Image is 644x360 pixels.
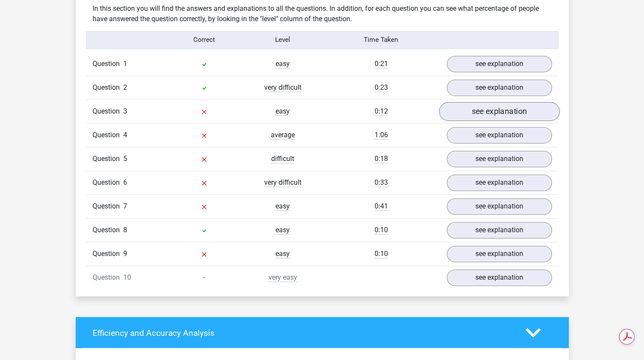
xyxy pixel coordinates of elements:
[375,178,388,187] span: 0:33
[93,272,123,283] span: Question
[447,79,552,96] a: see explanation
[375,60,388,68] span: 0:21
[123,226,127,234] span: 8
[271,155,294,163] span: difficult
[123,273,131,281] span: 10
[123,131,127,139] span: 4
[375,131,388,139] span: 1:06
[86,3,558,24] div: In this section you will find the answers and explanations to all the questions. In addition, for...
[375,249,388,258] span: 0:10
[123,83,127,92] span: 2
[123,60,127,68] span: 1
[165,35,244,45] div: Correct
[123,249,127,258] span: 9
[93,328,513,338] h4: Efficiency and Accuracy Analysis
[447,151,552,167] a: see explanation
[276,107,290,116] span: easy
[439,102,559,121] a: see explanation
[93,59,123,69] span: Question
[375,83,388,92] span: 0:23
[93,154,123,164] span: Question
[264,178,301,187] span: very difficult
[123,155,127,163] span: 5
[375,226,388,234] span: 0:10
[375,155,388,163] span: 0:18
[269,273,297,282] span: very easy
[276,226,290,234] span: easy
[271,131,295,139] span: average
[447,198,552,215] a: see explanation
[93,82,123,93] span: Question
[165,272,244,283] div: -
[447,269,552,286] a: see explanation
[447,246,552,262] a: see explanation
[93,249,123,259] span: Question
[447,222,552,238] a: see explanation
[276,60,290,68] span: easy
[123,202,127,210] span: 7
[447,174,552,191] a: see explanation
[93,130,123,140] span: Question
[322,35,440,45] div: Time Taken
[123,107,127,115] span: 3
[244,35,322,45] div: Level
[276,249,290,258] span: easy
[93,106,123,117] span: Question
[447,56,552,72] a: see explanation
[123,178,127,186] span: 6
[93,177,123,188] span: Question
[93,225,123,235] span: Question
[375,107,388,116] span: 0:12
[447,127,552,143] a: see explanation
[276,202,290,211] span: easy
[375,202,388,211] span: 0:41
[93,201,123,212] span: Question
